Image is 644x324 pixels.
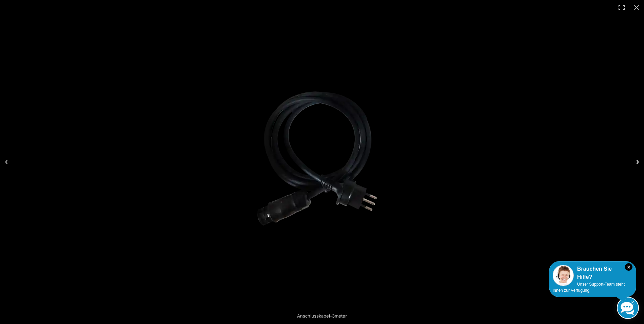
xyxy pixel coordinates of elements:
[625,263,632,271] i: Schließen
[553,265,632,281] div: Brauchen Sie Hilfe?
[251,309,393,323] div: Anschlusskabel-3meter
[553,282,625,293] span: Unser Support-Team steht Ihnen zur Verfügung
[553,265,574,286] img: Customer service
[249,64,395,260] img: Anschlusskabel-3meter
